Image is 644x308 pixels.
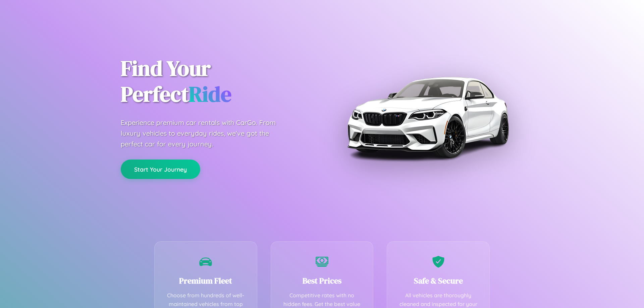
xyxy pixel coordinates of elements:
[121,117,288,149] p: Experience premium car rentals with CarGo. From luxury vehicles to everyday rides, we've got the ...
[281,275,363,286] h3: Best Prices
[165,275,247,286] h3: Premium Fleet
[397,275,479,286] h3: Safe & Secure
[344,34,512,201] img: Premium BMW car rental vehicle
[189,79,231,109] span: Ride
[121,160,200,179] button: Start Your Journey
[121,56,312,107] h1: Find Your Perfect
